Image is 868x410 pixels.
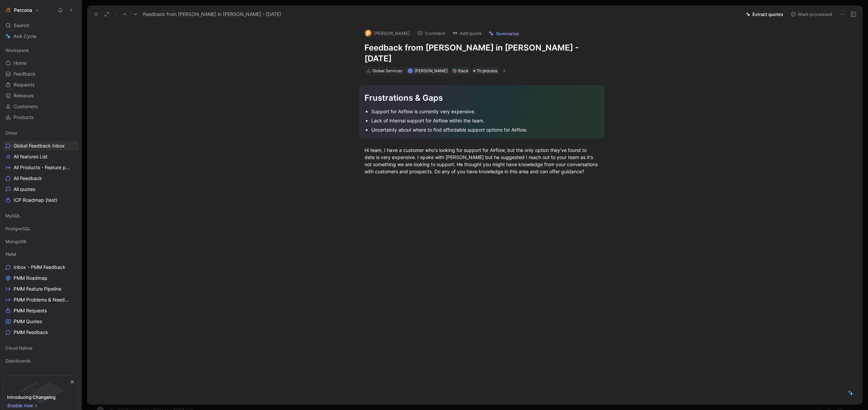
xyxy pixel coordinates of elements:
span: Dashboards [5,357,31,364]
div: Global Services [372,67,402,74]
a: Feedback [3,69,79,79]
div: Search [3,20,79,31]
span: PMM Feedback [14,329,48,336]
a: Releases [3,91,79,101]
span: Summarize [496,31,519,37]
span: [PERSON_NAME] [415,68,448,73]
a: Global Feedback Inbox [3,141,79,151]
img: logo [365,30,372,37]
button: Summarize [486,29,522,38]
span: Releases [14,92,34,99]
div: Dashboards [3,356,79,368]
span: PMM Roadmap [14,275,47,281]
span: Search [14,21,29,30]
div: Dashboards [3,356,79,366]
div: Introducing Changelog [7,393,56,401]
span: To process [477,67,497,74]
span: MongoDB [5,238,26,245]
a: All features List [3,152,79,162]
a: PMM Roadmap [3,273,79,283]
div: Workspace [3,45,79,55]
span: PostgreSQL [5,225,31,232]
span: All features List [14,153,47,160]
a: PMM Requests [3,306,79,316]
span: All quotes [14,186,35,193]
div: MySQL [3,211,79,221]
div: Frustrations & Gaps [364,92,599,104]
span: Global Feedback Inbox [14,142,65,149]
div: OtherGlobal Feedback InboxAll features ListAll Products - Feature pipelineAll FeedbackAll quotesI... [3,128,79,205]
button: Extract quotes [743,9,786,19]
h1: Percona [14,7,32,13]
span: All Products - Feature pipeline [14,164,70,171]
a: PMM Feature Pipeline [3,284,79,294]
span: Cloud Native [5,345,33,351]
div: Other [3,128,79,138]
div: Uncertainty about where to find affordable support options for Airflow. [371,126,599,133]
span: Workspace [5,47,29,54]
a: PMM Quotes [3,316,79,327]
button: logo[PERSON_NAME] [362,28,413,38]
span: PMM Requests [14,307,47,314]
span: Feedback from [PERSON_NAME] in [PERSON_NAME] - [DATE] [143,10,281,18]
a: Customers [3,101,79,112]
a: All quotes [3,184,79,194]
span: PMM [5,251,16,258]
span: All Feedback [14,175,42,182]
span: Other [5,130,18,136]
div: PostgreSQL [3,223,79,236]
button: Enable now [7,401,39,410]
div: PMMInbox - PMM FeedbackPMM RoadmapPMM Feature PipelinePMM Problems & Needs (WIP)PMM RequestsPMM Q... [3,249,79,337]
a: All Feedback [3,173,79,183]
span: Ask Cycle [14,32,36,40]
span: PMM Quotes [14,318,42,325]
div: Lack of internal support for Airflow within the team. [371,117,599,124]
span: Inbox - PMM Feedback [14,264,65,271]
h1: Feedback from [PERSON_NAME] in [PERSON_NAME] - [DATE] [364,42,599,64]
div: PMM [3,249,79,259]
button: PerconaPercona [3,5,41,15]
a: PMM Problems & Needs (WIP) [3,295,79,305]
a: Inbox - PMM Feedback [3,262,79,272]
div: MySQL [3,211,79,223]
span: Home [14,60,26,66]
a: Home [3,58,79,68]
div: MongoDB [3,236,79,249]
span: PMM Problems & Needs (WIP) [14,296,70,303]
div: Hi team, I have a customer who's looking for support for Airflow, but the only option they've fou... [364,147,599,175]
span: Feedback [14,71,36,77]
a: PMM Feedback [3,327,79,337]
button: Add quote [449,28,485,38]
a: Ask Cycle [3,31,79,41]
span: Products [14,114,34,121]
div: To process [472,67,499,74]
div: MongoDB [3,236,79,247]
span: Enable now [7,402,34,410]
a: Products [3,112,79,122]
span: PMM Feature Pipeline [14,286,61,292]
div: PostgreSQL [3,223,79,234]
div: Support for Airflow is currently very expensive. [371,108,599,115]
a: ICP Roadmap (test) [3,195,79,205]
div: Cloud Native [3,343,79,353]
span: Customers [14,103,38,110]
span: Requests [14,81,35,88]
span: MySQL [5,212,20,219]
img: Percona [4,7,11,14]
div: Slack [458,67,469,74]
div: J [408,69,412,73]
button: Mark processed [788,9,835,19]
span: ICP Roadmap (test) [14,197,57,203]
div: Cloud Native [3,343,79,355]
a: All Products - Feature pipeline [3,162,79,173]
button: Comment [414,28,449,38]
a: Requests [3,80,79,90]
